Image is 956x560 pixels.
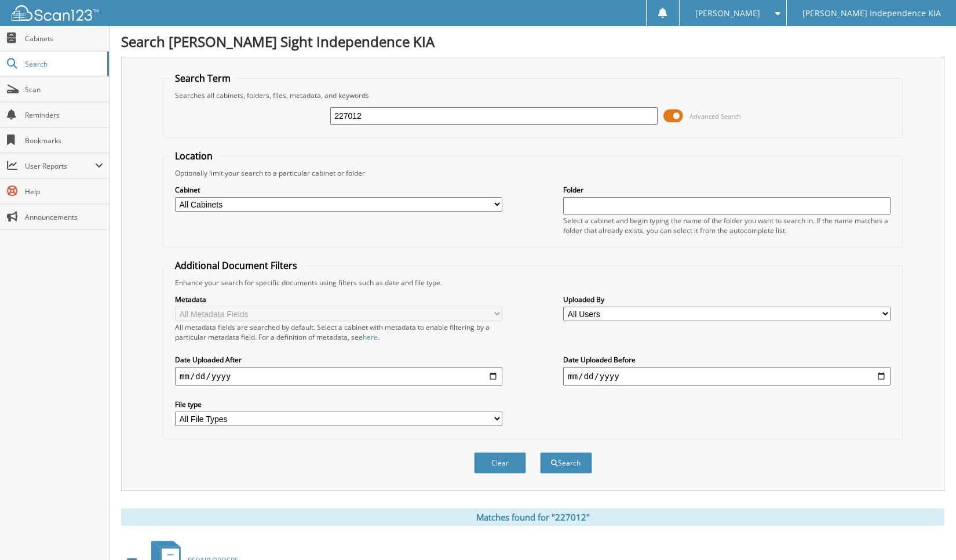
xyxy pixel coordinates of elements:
div: Enhance your search for specific documents using filters such as date and file type. [169,278,896,288]
span: Bookmarks [25,136,103,146]
div: All metadata fields are searched by default. Select a cabinet with metadata to enable filtering b... [175,322,502,342]
input: start [175,367,502,386]
a: here [363,332,378,342]
input: end [563,367,891,386]
label: Date Uploaded Before [563,355,891,365]
label: Cabinet [175,185,502,195]
span: Help [25,187,103,197]
span: Advanced Search [689,112,741,121]
span: [PERSON_NAME] [695,10,760,17]
label: Uploaded By [563,294,891,304]
span: Cabinets [25,34,103,43]
legend: Search Term [169,72,236,85]
span: Scan [25,85,103,94]
div: Matches found for "227012" [121,508,944,526]
button: Clear [474,452,526,474]
label: File type [175,399,502,409]
span: User Reports [25,161,95,171]
legend: Location [169,150,218,162]
div: Searches all cabinets, folders, files, metadata, and keywords [169,90,896,100]
div: Optionally limit your search to a particular cabinet or folder [169,168,896,178]
img: scan123-logo-white.svg [12,5,98,21]
span: Announcements [25,212,103,222]
legend: Additional Document Filters [169,259,303,272]
button: Search [540,452,592,474]
label: Metadata [175,294,502,304]
span: Search [25,59,101,69]
span: [PERSON_NAME] Independence KIA [802,10,941,17]
span: Reminders [25,110,103,120]
div: Select a cabinet and begin typing the name of the folder you want to search in. If the name match... [563,216,891,235]
label: Date Uploaded After [175,355,502,365]
h1: Search [PERSON_NAME] Sight Independence KIA [121,32,944,51]
label: Folder [563,185,891,195]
